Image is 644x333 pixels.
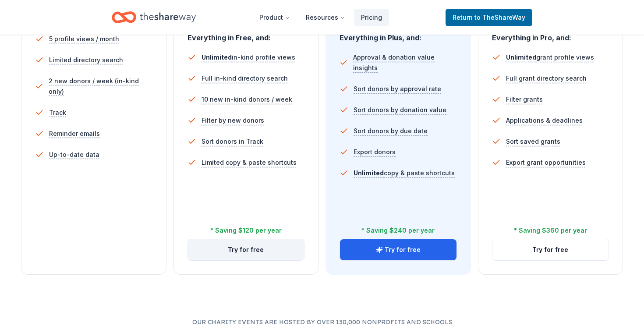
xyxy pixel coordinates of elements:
[361,225,435,236] div: * Saving $240 per year
[506,157,586,168] span: Export grant opportunities
[202,157,297,168] span: Limited copy & paste shortcuts
[453,12,525,23] span: Return
[506,94,543,105] span: Filter grants
[354,169,384,177] span: Unlimited
[506,53,594,61] span: grant profile views
[506,73,587,84] span: Full grant directory search
[506,136,560,147] span: Sort saved grants
[354,147,396,157] span: Export donors
[252,7,389,28] nav: Main
[354,126,428,136] span: Sort donors by due date
[354,169,455,177] span: copy & paste shortcuts
[202,53,232,61] span: Unlimited
[202,94,292,105] span: 10 new in-kind donors / week
[506,53,536,61] span: Unlimited
[202,53,295,61] span: in-kind profile views
[353,52,456,73] span: Approval & donation value insights
[49,149,99,160] span: Up-to-date data
[49,34,119,44] span: 5 profile views / month
[354,84,441,94] span: Sort donors by approval rate
[202,73,288,84] span: Full in-kind directory search
[49,128,100,139] span: Reminder emails
[49,55,123,65] span: Limited directory search
[354,105,446,115] span: Sort donors by donation value
[340,239,456,260] button: Try for free
[354,9,389,26] a: Pricing
[202,136,263,147] span: Sort donors in Track
[252,9,297,26] button: Product
[210,225,282,236] div: * Saving $120 per year
[446,9,532,26] a: Returnto TheShareWay
[49,76,152,97] span: 2 new donors / week (in-kind only)
[49,107,66,118] span: Track
[474,14,525,21] span: to TheShareWay
[506,115,583,126] span: Applications & deadlines
[492,239,609,260] button: Try for free
[21,317,623,327] p: Our charity events are hosted by over 130,000 nonprofits and schools
[188,239,304,260] button: Try for free
[112,7,196,28] a: Home
[299,9,352,26] button: Resources
[514,225,587,236] div: * Saving $360 per year
[202,115,264,126] span: Filter by new donors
